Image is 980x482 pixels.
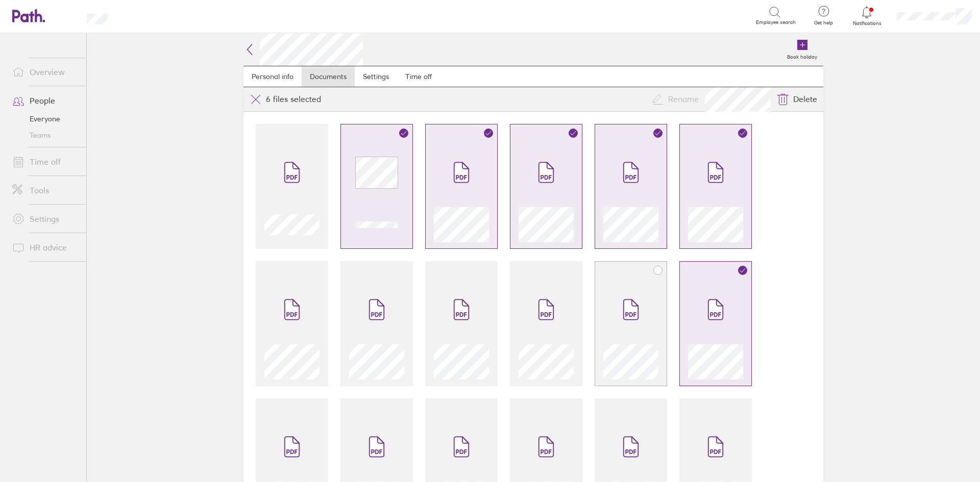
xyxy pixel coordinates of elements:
[4,209,86,229] a: Settings
[646,87,705,112] button: Rename
[243,66,302,87] a: Personal info
[4,127,86,143] a: Teams
[4,62,86,82] a: Overview
[793,91,817,108] span: Delete
[355,66,397,87] a: Settings
[850,5,884,27] a: Notifications
[266,91,321,108] span: 6 files selected
[4,111,86,127] a: Everyone
[781,51,823,60] label: Book holiday
[781,33,823,66] a: Book holiday
[302,66,355,87] a: Documents
[771,87,823,112] button: Delete
[850,20,884,27] span: Notifications
[397,66,440,87] a: Time off
[668,91,699,108] span: Rename
[135,11,161,20] div: Search
[4,237,86,258] a: HR advice
[756,19,796,26] span: Employee search
[4,90,86,111] a: People
[4,180,86,200] a: Tools
[4,151,86,172] a: Time off
[807,20,840,26] span: Get help
[243,87,327,112] button: 6 files selected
